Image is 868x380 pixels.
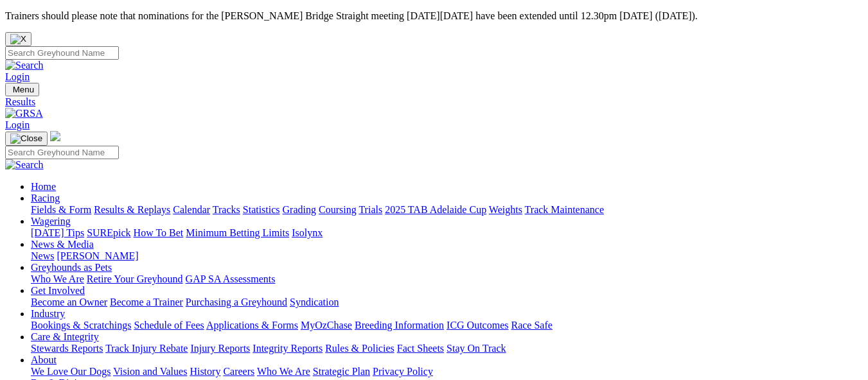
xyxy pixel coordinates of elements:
a: Grading [283,204,316,215]
a: SUREpick [87,227,130,238]
a: Strategic Plan [313,366,370,377]
a: Tracks [213,204,240,215]
div: Get Involved [31,297,863,308]
a: Who We Are [257,366,310,377]
a: Login [5,71,30,82]
a: Privacy Policy [373,366,433,377]
a: Results & Replays [94,204,170,215]
a: How To Bet [134,227,184,238]
div: Wagering [31,227,863,239]
button: Close [5,32,31,46]
a: Vision and Values [113,366,187,377]
a: Stewards Reports [31,343,103,354]
a: Statistics [243,204,280,215]
a: About [31,354,57,365]
a: Wagering [31,216,71,227]
a: [PERSON_NAME] [57,250,138,261]
a: History [190,366,220,377]
a: We Love Our Dogs [31,366,111,377]
a: Get Involved [31,285,85,296]
img: Search [5,159,44,171]
a: [DATE] Tips [31,227,84,238]
a: Home [31,181,56,192]
a: Care & Integrity [31,331,99,342]
a: Fields & Form [31,204,91,215]
a: Track Maintenance [525,204,604,215]
a: Careers [223,366,254,377]
a: ICG Outcomes [447,320,508,331]
a: Who We Are [31,273,84,284]
a: Integrity Reports [252,343,323,354]
a: Injury Reports [190,343,250,354]
a: News & Media [31,239,94,250]
a: Industry [31,308,65,319]
a: Syndication [290,297,339,307]
a: News [31,250,54,261]
a: Calendar [173,204,210,215]
div: Industry [31,320,863,331]
img: X [10,34,26,44]
div: Care & Integrity [31,343,863,354]
input: Search [5,146,119,159]
a: Track Injury Rebate [105,343,188,354]
input: Search [5,46,119,60]
a: Trials [359,204,382,215]
a: Schedule of Fees [134,320,204,331]
a: Coursing [319,204,357,215]
div: About [31,366,863,377]
div: Greyhounds as Pets [31,273,863,285]
a: Greyhounds as Pets [31,262,112,273]
a: Racing [31,193,60,203]
a: GAP SA Assessments [186,273,276,284]
a: Login [5,119,30,130]
a: Purchasing a Greyhound [186,297,287,307]
img: GRSA [5,108,43,119]
div: Racing [31,204,863,216]
a: Weights [489,204,522,215]
a: Become an Owner [31,297,107,307]
a: Applications & Forms [206,320,298,331]
a: Race Safe [511,320,552,331]
span: Menu [13,85,34,94]
a: Results [5,96,863,108]
img: logo-grsa-white.png [50,131,60,141]
a: Isolynx [292,227,323,238]
a: Minimum Betting Limits [186,227,289,238]
p: Trainers should please note that nominations for the [PERSON_NAME] Bridge Straight meeting [DATE]... [5,10,863,22]
a: 2025 TAB Adelaide Cup [385,204,486,215]
div: News & Media [31,250,863,262]
img: Search [5,60,44,71]
a: Bookings & Scratchings [31,320,131,331]
a: Stay On Track [447,343,506,354]
a: Rules & Policies [325,343,394,354]
button: Toggle navigation [5,83,39,96]
button: Toggle navigation [5,132,48,146]
a: Retire Your Greyhound [87,273,183,284]
a: Become a Trainer [110,297,183,307]
a: Breeding Information [355,320,444,331]
img: Close [10,134,42,144]
a: Fact Sheets [397,343,444,354]
a: MyOzChase [301,320,352,331]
